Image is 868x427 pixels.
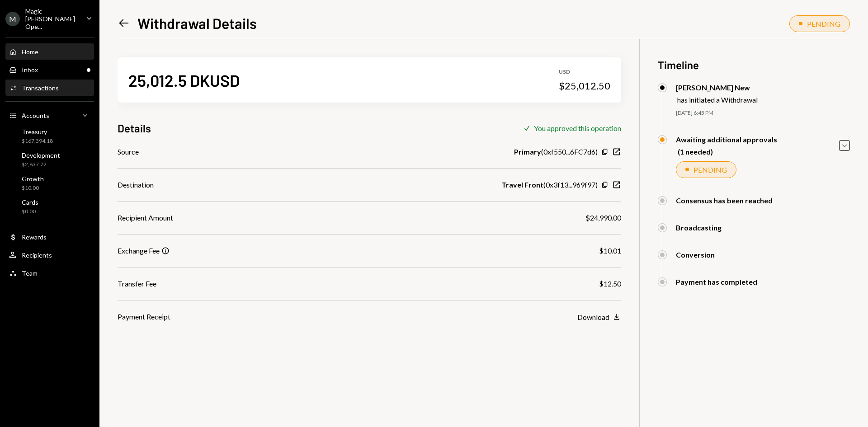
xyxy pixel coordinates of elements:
a: Inbox [5,61,94,78]
div: Exchange Fee [118,245,160,256]
div: $24,990.00 [585,212,621,223]
a: Recipients [5,247,94,263]
button: Download [577,312,621,322]
div: Accounts [22,112,49,119]
div: [DATE] 6:45 PM [676,109,850,117]
div: Transactions [22,84,59,92]
div: Recipients [22,251,52,259]
div: $25,012.50 [559,80,610,92]
div: USD [559,68,610,76]
a: Treasury$167,394.18 [5,125,94,147]
div: PENDING [693,165,727,174]
div: Awaiting additional approvals [676,135,777,144]
h1: Withdrawal Details [137,14,257,32]
a: Growth$10.00 [5,172,94,194]
div: Payment Receipt [118,311,170,322]
div: M [5,12,20,26]
div: Inbox [22,66,38,74]
div: Development [22,151,60,159]
a: Rewards [5,229,94,245]
div: Transfer Fee [118,278,156,289]
div: Home [22,48,38,56]
div: Destination [118,179,154,190]
h3: Details [118,121,151,136]
div: Rewards [22,233,47,241]
a: Home [5,43,94,60]
div: Treasury [22,128,53,136]
div: ( 0xf550...6FC7d6 ) [514,146,598,157]
b: Primary [514,146,541,157]
div: ( 0x3f13...969f97 ) [501,179,598,190]
div: $10.01 [599,245,621,256]
div: Growth [22,175,44,183]
div: PENDING [807,19,840,28]
a: Cards$0.00 [5,196,94,217]
div: $10.00 [22,184,44,192]
div: Cards [22,198,38,206]
div: Conversion [676,250,715,259]
div: Magic [PERSON_NAME] Ope... [25,7,79,30]
div: $0.00 [22,208,38,216]
a: Development$2,637.72 [5,149,94,170]
div: Broadcasting [676,223,722,232]
div: Recipient Amount [118,212,173,223]
div: $2,637.72 [22,161,60,169]
h3: Timeline [658,57,850,72]
div: [PERSON_NAME] New [676,83,758,92]
div: $167,394.18 [22,137,53,145]
div: Download [577,313,609,321]
div: 25,012.5 DKUSD [128,70,240,90]
a: Transactions [5,80,94,96]
div: has initiated a Withdrawal [677,95,758,104]
a: Accounts [5,107,94,123]
div: (1 needed) [678,147,777,156]
a: Team [5,265,94,281]
b: Travel Front [501,179,543,190]
div: $12.50 [599,278,621,289]
div: You approved this operation [534,124,621,132]
div: Team [22,269,38,277]
div: Source [118,146,139,157]
div: Consensus has been reached [676,196,773,205]
div: Payment has completed [676,277,757,286]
